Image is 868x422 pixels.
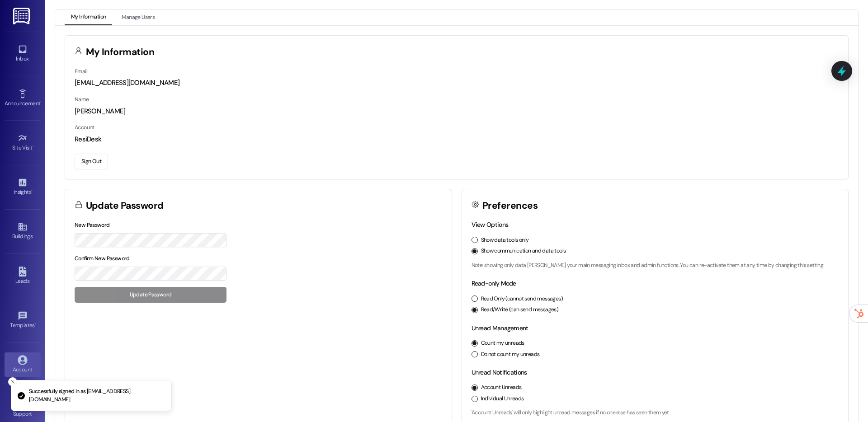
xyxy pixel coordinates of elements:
label: Unread Notifications [472,368,527,376]
h3: Update Password [86,201,164,211]
label: Confirm New Password [75,255,130,262]
a: Site Visit • [5,131,41,155]
button: Sign Out [75,154,108,169]
label: Account [75,124,94,131]
button: My Information [65,10,112,25]
h3: Preferences [482,201,538,211]
button: Close toast [8,377,17,386]
a: Inbox [5,42,41,66]
h3: My Information [86,47,155,57]
label: Account Unreads [481,384,522,392]
p: 'Account Unreads' will only highlight unread messages if no one else has seen them yet. [472,409,839,417]
a: Leads [5,264,41,288]
label: Count my unreads [481,339,524,347]
label: Do not count my unreads [481,351,540,359]
label: Name [75,96,89,103]
div: [PERSON_NAME] [75,107,839,116]
p: Successfully signed in as [EMAIL_ADDRESS][DOMAIN_NAME] [29,388,164,403]
label: Read/Write (can send messages) [481,306,559,314]
a: Account [5,352,41,377]
a: Templates • [5,308,41,333]
label: Unread Management [472,324,528,332]
a: Buildings [5,219,41,244]
button: Manage Users [115,10,161,25]
span: • [31,188,33,194]
span: • [40,99,42,105]
label: New Password [75,221,110,229]
span: • [35,321,36,327]
p: Note: showing only data [PERSON_NAME] your main messaging inbox and admin functions. You can re-a... [472,262,839,270]
label: Show data tools only [481,236,529,244]
label: Individual Unreads [481,395,524,403]
label: Show communication and data tools [481,247,566,255]
span: • [33,143,34,150]
label: Email [75,68,87,75]
img: ResiDesk Logo [13,8,32,24]
a: Insights • [5,175,41,199]
label: Read-only Mode [472,279,516,287]
label: View Options [472,220,509,229]
div: [EMAIL_ADDRESS][DOMAIN_NAME] [75,78,839,88]
a: Support [5,397,41,421]
div: ResiDesk [75,135,839,144]
label: Read Only (cannot send messages) [481,295,563,303]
